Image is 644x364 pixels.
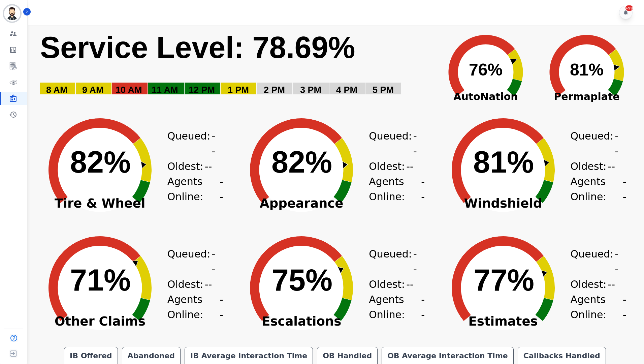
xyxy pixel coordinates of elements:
[4,5,20,22] img: Bordered avatar
[386,351,509,361] div: OB Average Interaction Time
[406,159,414,174] span: --
[167,277,218,292] div: Oldest:
[625,5,633,11] div: +99
[608,159,615,174] span: --
[369,277,419,292] div: Oldest:
[373,85,394,95] text: 5 PM
[228,85,249,95] text: 1 PM
[571,159,621,174] div: Oldest:
[536,89,637,104] span: Permaplate
[571,292,628,322] div: Agents Online:
[68,351,114,361] div: IB Offered
[435,89,536,104] span: AutoNation
[474,263,534,297] text: 77%
[413,246,419,277] span: --
[40,31,355,64] text: Service Level: 78.69%
[167,159,218,174] div: Oldest:
[212,246,218,277] span: --
[571,246,621,277] div: Queued:
[205,277,212,292] span: --
[369,159,419,174] div: Oldest:
[126,351,176,361] div: Abandoned
[571,174,628,204] div: Agents Online:
[336,85,357,95] text: 4 PM
[46,85,68,95] text: 8 AM
[70,263,131,297] text: 71%
[300,85,321,95] text: 3 PM
[571,128,621,159] div: Queued:
[436,318,571,325] span: Estimates
[189,85,215,95] text: 12 PM
[421,292,426,322] span: --
[369,246,419,277] div: Queued:
[615,128,621,159] span: --
[369,292,426,322] div: Agents Online:
[271,145,332,179] text: 82%
[167,246,218,277] div: Queued:
[152,85,178,95] text: 11 AM
[469,60,503,79] text: 76%
[234,318,369,325] span: Escalations
[421,174,426,204] span: --
[436,200,571,207] span: Windshield
[264,85,285,95] text: 2 PM
[615,246,621,277] span: --
[623,292,628,322] span: --
[321,351,373,361] div: OB Handled
[473,145,534,179] text: 81%
[39,29,431,105] svg: Service Level: 0%
[167,128,218,159] div: Queued:
[212,128,218,159] span: --
[167,174,225,204] div: Agents Online:
[272,263,332,297] text: 75%
[33,200,167,207] span: Tire & Wheel
[608,277,615,292] span: --
[82,85,104,95] text: 9 AM
[167,292,225,322] div: Agents Online:
[369,174,426,204] div: Agents Online:
[70,145,131,179] text: 82%
[369,128,419,159] div: Queued:
[33,318,167,325] span: Other Claims
[413,128,419,159] span: --
[205,159,212,174] span: --
[220,174,225,204] span: --
[220,292,225,322] span: --
[571,277,621,292] div: Oldest:
[522,351,602,361] div: Callbacks Handled
[623,174,628,204] span: --
[570,60,604,79] text: 81%
[234,200,369,207] span: Appearance
[189,351,309,361] div: IB Average Interaction Time
[116,85,142,95] text: 10 AM
[406,277,414,292] span: --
